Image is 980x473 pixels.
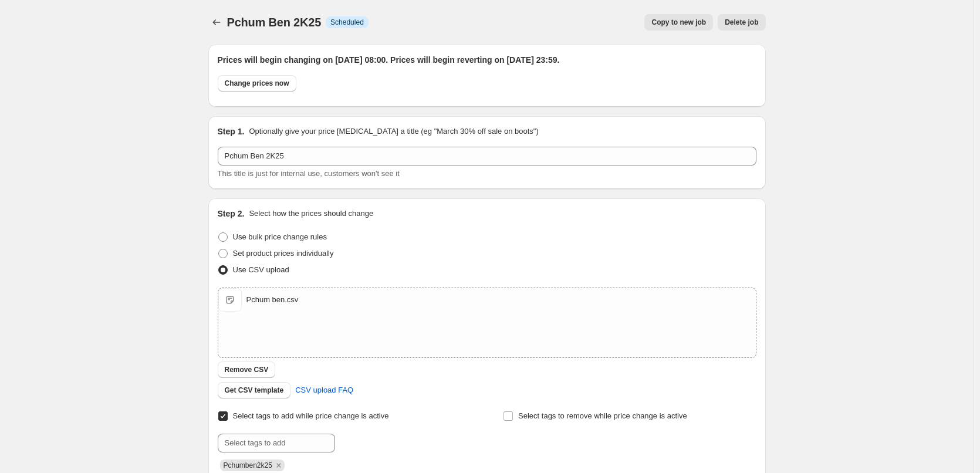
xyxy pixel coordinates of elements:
button: Price change jobs [208,14,225,31]
input: Select tags to add [218,434,335,452]
span: Use bulk price change rules [233,232,327,241]
h2: Step 2. [218,208,245,219]
span: Copy to new job [651,18,706,27]
span: This title is just for internal use, customers won't see it [218,169,400,178]
button: Get CSV template [218,382,291,398]
span: Scheduled [330,18,364,27]
h2: Prices will begin changing on [DATE] 08:00. Prices will begin reverting on [DATE] 23:59. [218,54,756,66]
h2: Step 1. [218,126,245,137]
span: Remove CSV [225,365,269,374]
button: Delete job [718,14,765,31]
span: Use CSV upload [233,265,289,274]
span: Set product prices individually [233,249,334,258]
p: Select how the prices should change [249,208,373,219]
a: CSV upload FAQ [288,381,360,400]
input: 30% off holiday sale [218,147,756,165]
button: Remove Pchumben2k25 [273,460,284,471]
span: Change prices now [225,79,289,88]
span: Pchum Ben 2K25 [227,16,322,29]
span: Delete job [725,18,758,27]
span: Select tags to add while price change is active [233,411,389,420]
button: Remove CSV [218,361,276,378]
span: CSV upload FAQ [295,384,353,396]
button: Change prices now [218,75,296,92]
div: Pchum ben.csv [246,294,299,306]
span: Pchumben2k25 [224,461,272,469]
span: Get CSV template [225,386,284,395]
span: Select tags to remove while price change is active [518,411,687,420]
p: Optionally give your price [MEDICAL_DATA] a title (eg "March 30% off sale on boots") [249,126,538,137]
button: Copy to new job [644,14,713,31]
